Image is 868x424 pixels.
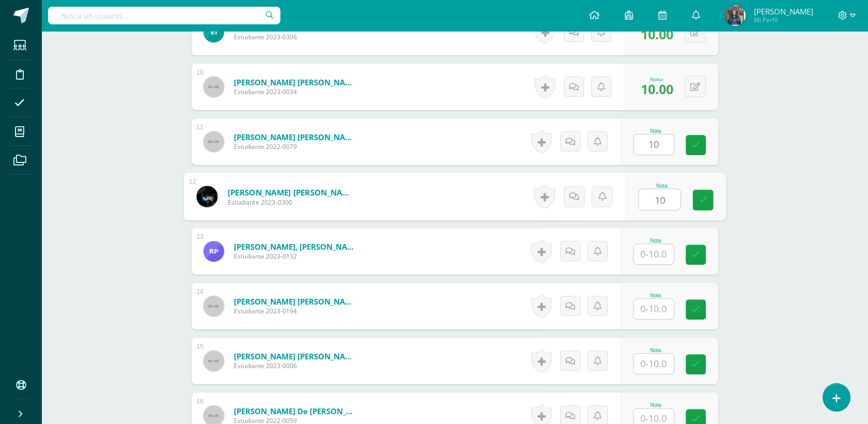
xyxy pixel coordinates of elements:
[203,296,224,316] img: 45x45
[234,241,358,252] a: [PERSON_NAME], [PERSON_NAME]
[234,142,358,151] span: Estudiante 2022-0079
[203,22,224,42] img: 69ba1c60a8228d1e6303824ce1cc6def.png
[234,307,358,315] span: Estudiante 2023-0194
[234,33,358,41] span: Estudiante 2023-0306
[641,75,673,83] div: Nota:
[234,361,358,370] span: Estudiante 2023-0006
[634,354,674,374] input: 0-10.0
[203,131,224,152] img: 45x45
[227,198,355,207] span: Estudiante 2023-0300
[633,128,678,134] div: Nota
[203,77,224,97] img: 45x45
[234,87,358,96] span: Estudiante 2023-0034
[639,189,680,210] input: 0-10.0
[227,187,355,198] a: [PERSON_NAME] [PERSON_NAME]
[234,406,358,416] a: [PERSON_NAME] de [PERSON_NAME]
[633,238,678,244] div: Nota
[234,351,358,361] a: [PERSON_NAME] [PERSON_NAME]
[641,25,673,43] span: 10.00
[234,252,358,261] span: Estudiante 2023-0132
[633,347,678,353] div: Nota
[633,293,678,298] div: Nota
[634,299,674,319] input: 0-10.0
[48,7,280,24] input: Busca un usuario...
[234,132,358,142] a: [PERSON_NAME] [PERSON_NAME]
[234,296,358,307] a: [PERSON_NAME] [PERSON_NAME]
[725,5,746,26] img: 97de3abe636775f55b96517d7f939dce.png
[633,402,678,408] div: Nota
[203,351,224,371] img: 45x45
[234,77,358,87] a: [PERSON_NAME] [PERSON_NAME]
[634,244,674,264] input: 0-10.0
[196,186,217,207] img: 98e2c004d1c254c9c674b905696a2176.png
[638,183,685,188] div: Nota
[753,16,813,24] span: Mi Perfil
[641,80,673,98] span: 10.00
[203,241,224,262] img: fd7ce1b6f83d0728603be3ddfd3e1d11.png
[634,134,674,155] input: 0-10.0
[753,6,813,17] span: [PERSON_NAME]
